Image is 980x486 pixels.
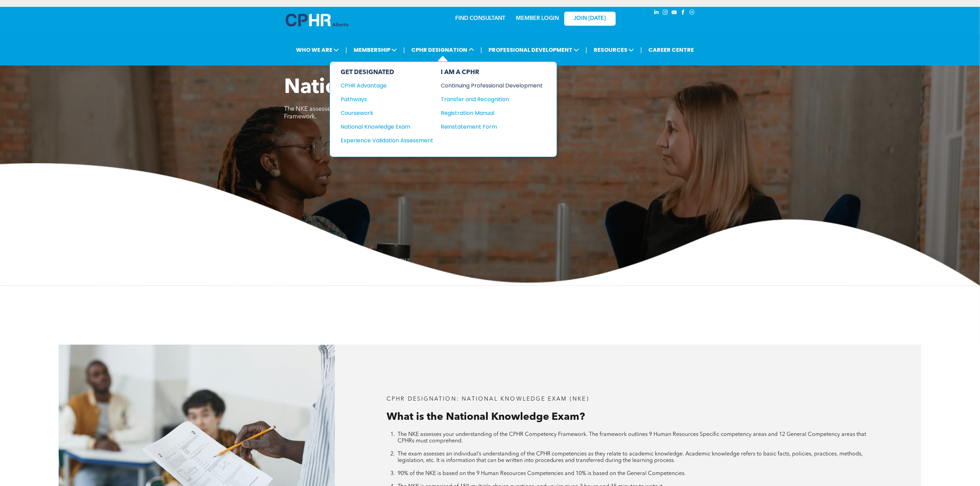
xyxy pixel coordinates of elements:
[574,15,606,22] span: JOIN [DATE]
[398,451,863,463] span: The exam assesses an individual’s understanding of the CPHR competencies as they relate to academ...
[653,9,660,18] a: linkedin
[398,432,866,444] span: The NKE assesses your understanding of the CPHR Competency Framework. The framework outlines 9 Hu...
[341,95,424,104] div: Pathways
[403,43,405,57] li: |
[284,78,551,98] span: National Knowledge Exam
[341,81,434,90] a: CPHR Advantage
[441,109,543,117] a: Registration Manual
[341,136,424,145] div: Experience Validation Assessment
[341,122,424,131] div: National Knowledge Exam
[586,43,587,57] li: |
[398,471,686,476] span: 90% of the NKE is based on the 9 Human Resources Competencies and 10% is based on the General Com...
[441,81,533,90] div: Continuing Professional Development
[341,109,424,117] div: Coursework
[456,16,506,21] a: FIND CONSULTANT
[341,109,434,117] a: Coursework
[341,122,434,131] a: National Knowledge Exam
[345,43,347,57] li: |
[286,14,348,26] img: A blue and white logo for cp alberta
[640,43,642,57] li: |
[352,44,399,56] span: MEMBERSHIP
[441,81,543,90] a: Continuing Professional Development
[294,44,341,56] span: WHO WE ARE
[441,95,533,104] div: Transfer and Recognition
[341,81,424,90] div: CPHR Advantage
[387,396,589,402] span: CPHR DESIGNATION: National Knowledge Exam (NKE)
[688,9,696,18] a: Social network
[647,44,696,56] a: CAREER CENTRE
[516,16,559,21] a: MEMBER LOGIN
[592,44,636,56] span: RESOURCES
[341,69,434,76] div: GET DESIGNATED
[441,69,543,76] div: I AM A CPHR
[564,12,616,26] a: JOIN [DATE]
[680,9,687,18] a: facebook
[387,412,585,422] span: What is the National Knowledge Exam?
[671,9,678,18] a: youtube
[341,95,434,104] a: Pathways
[481,43,482,57] li: |
[410,44,476,56] span: CPHR DESIGNATION
[441,95,543,104] a: Transfer and Recognition
[341,136,434,145] a: Experience Validation Assessment
[284,106,461,120] span: The NKE assesses your understanding of the CPHR Competency Framework.
[662,9,669,18] a: instagram
[441,122,533,131] div: Reinstatement Form
[441,109,533,117] div: Registration Manual
[441,122,543,131] a: Reinstatement Form
[486,44,581,56] span: PROFESSIONAL DEVELOPMENT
